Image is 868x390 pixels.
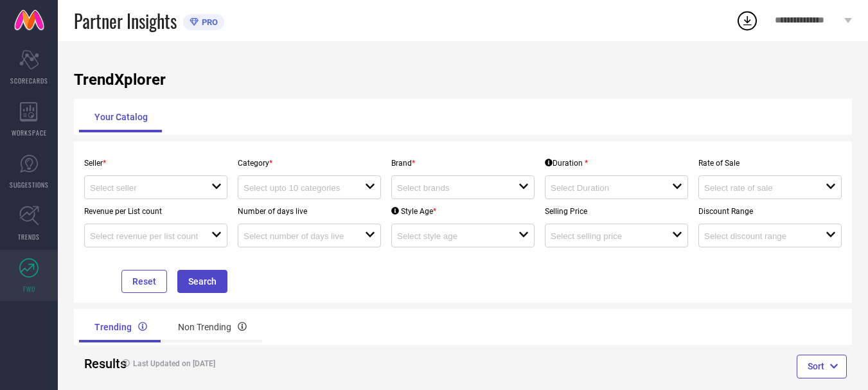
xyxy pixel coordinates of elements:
[177,270,227,293] button: Search
[551,183,660,193] input: Select Duration
[391,159,535,168] p: Brand
[116,359,421,368] h4: Last Updated on [DATE]
[84,356,105,371] h2: Results
[23,284,35,294] span: FWD
[551,231,660,241] input: Select selling price
[545,207,688,216] p: Selling Price
[244,183,353,193] input: Select upto 10 categories
[698,159,842,168] p: Rate of Sale
[391,207,436,216] div: Style Age
[704,231,813,241] input: Select discount range
[244,231,353,241] input: Select number of days live
[238,159,381,168] p: Category
[397,231,506,241] input: Select style age
[698,207,842,216] p: Discount Range
[121,270,167,293] button: Reset
[704,183,813,193] input: Select rate of sale
[79,102,163,132] div: Your Catalog
[84,159,227,168] p: Seller
[736,9,759,32] div: Open download list
[84,207,227,216] p: Revenue per List count
[12,128,47,137] span: WORKSPACE
[18,232,40,242] span: TRENDS
[10,180,49,190] span: SUGGESTIONS
[199,17,218,27] span: PRO
[397,183,506,193] input: Select brands
[74,8,177,34] span: Partner Insights
[90,183,199,193] input: Select seller
[163,312,262,342] div: Non Trending
[797,355,847,378] button: Sort
[79,312,163,342] div: Trending
[238,207,381,216] p: Number of days live
[74,71,852,89] h1: TrendXplorer
[10,76,48,85] span: SCORECARDS
[90,231,199,241] input: Select revenue per list count
[545,159,588,168] div: Duration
